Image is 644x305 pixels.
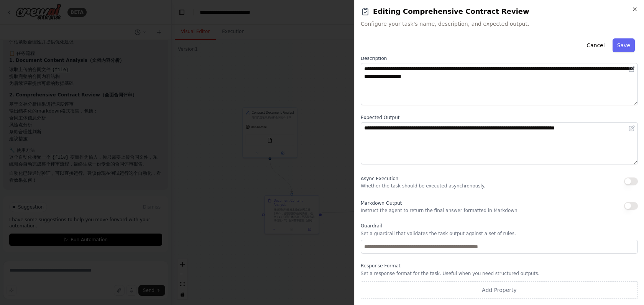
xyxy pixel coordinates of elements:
[627,124,636,133] button: Open in editor
[361,201,402,206] span: Markdown Output
[627,65,636,74] button: Open in editor
[361,263,638,269] label: Response Format
[361,20,638,28] span: Configure your task's name, description, and expected output.
[361,207,517,214] p: Instruct the agent to return the final answer formatted in Markdown
[361,176,398,181] span: Async Execution
[361,6,638,17] h2: Editing Comprehensive Contract Review
[613,38,635,52] button: Save
[361,183,485,189] p: Whether the task should be executed asynchronously.
[361,55,638,61] label: Description
[361,230,638,237] p: Set a guardrail that validates the task output against a set of rules.
[361,114,638,121] label: Expected Output
[361,223,638,229] label: Guardrail
[361,281,638,299] button: Add Property
[361,270,638,277] p: Set a response format for the task. Useful when you need structured outputs.
[582,38,609,52] button: Cancel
